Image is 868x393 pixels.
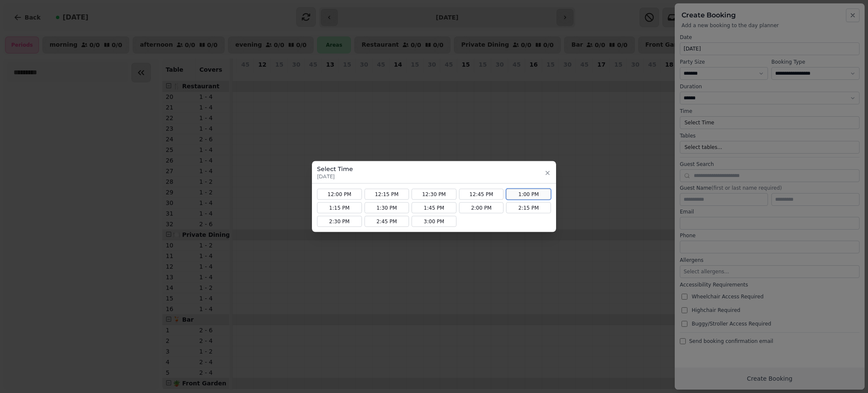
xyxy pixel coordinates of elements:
[364,189,409,200] button: 12:15 PM
[506,202,551,213] button: 2:15 PM
[317,173,353,180] p: [DATE]
[317,216,362,227] button: 2:30 PM
[317,202,362,213] button: 1:15 PM
[364,202,409,213] button: 1:30 PM
[412,202,456,213] button: 1:45 PM
[364,216,409,227] button: 2:45 PM
[459,189,504,200] button: 12:45 PM
[317,189,362,200] button: 12:00 PM
[506,189,551,200] button: 1:00 PM
[317,165,353,173] h3: Select Time
[412,189,456,200] button: 12:30 PM
[459,202,504,213] button: 2:00 PM
[412,216,456,227] button: 3:00 PM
